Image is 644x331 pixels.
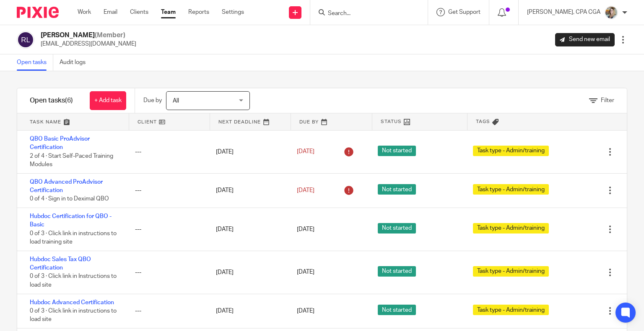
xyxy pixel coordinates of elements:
span: [DATE] [297,226,314,232]
span: Get Support [448,9,480,15]
a: Hubdoc Advanced Certification [30,300,114,305]
span: [DATE] [297,308,314,314]
h1: Open tasks [30,96,73,105]
p: [EMAIL_ADDRESS][DOMAIN_NAME] [41,40,136,48]
span: All [173,98,179,104]
span: Status [381,118,402,125]
div: --- [127,221,208,238]
a: Audit logs [60,54,92,71]
img: svg%3E [17,31,34,49]
span: 0 of 3 · Click link in instructions to load site [30,308,117,323]
div: [DATE] [208,303,288,319]
span: Task type - Admin/training [473,305,549,315]
div: --- [127,182,208,199]
span: [DATE] [297,187,314,193]
span: Task type - Admin/training [473,223,549,233]
span: Not started [378,305,416,315]
span: (6) [65,97,73,104]
a: + Add task [90,91,126,110]
div: --- [127,264,208,281]
img: Pixie [17,7,59,18]
a: Work [78,8,91,16]
div: --- [127,303,208,319]
a: Send new email [555,33,615,46]
span: 0 of 4 · Sign in to Deximal QBO [30,196,109,202]
span: [DATE] [297,269,314,275]
div: [DATE] [208,264,288,281]
div: [DATE] [208,182,288,199]
div: [DATE] [208,144,288,160]
a: Hubdoc Certification for QBO - Basic [30,213,112,228]
p: Due by [143,96,162,105]
a: Reports [188,8,209,16]
a: QBO Advanced ProAdvisor Certification [30,179,103,193]
a: Hubdoc Sales Tax QBO Certification [30,257,91,271]
span: Not started [378,223,416,233]
p: [PERSON_NAME], CPA CGA [527,8,600,16]
a: Email [104,8,117,16]
input: Search [327,10,402,18]
div: [DATE] [208,221,288,238]
span: Not started [378,184,416,195]
span: Not started [378,146,416,156]
a: Open tasks [17,54,53,71]
span: 2 of 4 · Start Self-Paced Training Modules [30,153,113,168]
h2: [PERSON_NAME] [41,31,136,40]
span: Task type - Admin/training [473,184,549,195]
span: (Member) [95,32,125,38]
a: Settings [222,8,244,16]
span: Task type - Admin/training [473,146,549,156]
img: Chrissy%20McGale%20Bio%20Pic%201.jpg [605,6,618,19]
div: --- [127,144,208,160]
a: Clients [130,8,148,16]
span: Task type - Admin/training [473,266,549,277]
span: Not started [378,266,416,277]
span: 0 of 3 · Click link in instructions to load training site [30,231,117,245]
span: Tags [476,118,490,125]
span: Filter [601,98,614,103]
span: 0 of 3 · Click link in Instructions to load site [30,274,117,288]
span: [DATE] [297,149,314,155]
a: Team [161,8,176,16]
a: QBO Basic ProAdvisor Certification [30,136,90,150]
